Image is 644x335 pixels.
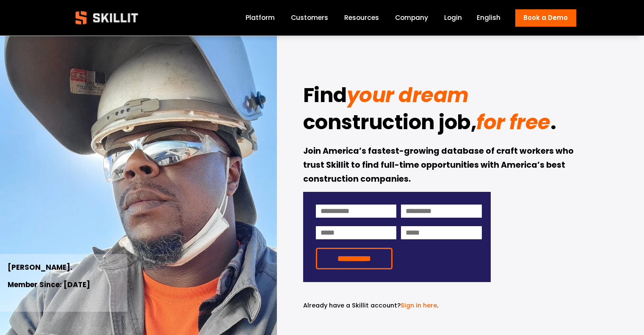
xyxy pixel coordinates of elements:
[303,145,575,186] strong: Join America’s fastest-growing database of craft workers who trust Skillit to find full-time oppo...
[476,108,550,136] em: for free
[8,279,90,291] strong: Member Since: [DATE]
[303,107,477,141] strong: construction job,
[444,12,462,24] a: Login
[246,12,275,24] a: Platform
[515,9,576,27] a: Book a Demo
[395,12,428,24] a: Company
[477,13,500,22] span: English
[550,107,556,141] strong: .
[303,301,401,310] span: Already have a Skillit account?
[347,81,469,109] em: your dream
[401,301,437,310] a: Sign in here
[344,13,379,22] span: Resources
[303,301,491,310] p: .
[291,12,328,24] a: Customers
[303,80,347,114] strong: Find
[68,5,145,30] img: Skillit
[8,262,72,274] strong: [PERSON_NAME].
[344,12,379,24] a: folder dropdown
[477,12,500,24] div: language picker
